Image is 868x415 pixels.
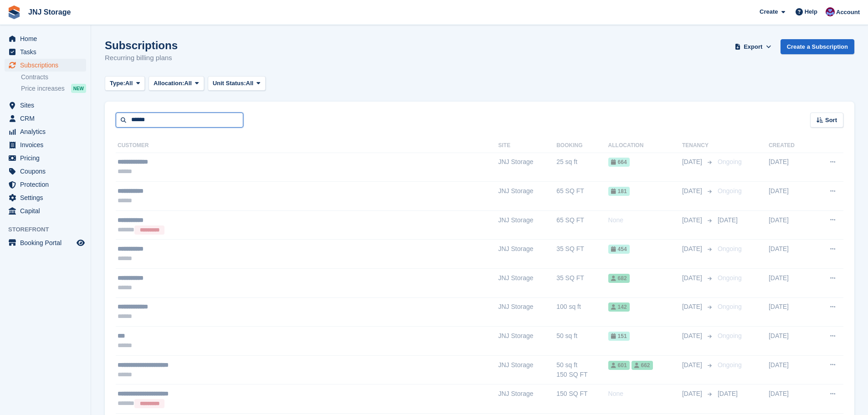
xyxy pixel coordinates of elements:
span: Protection [20,178,75,191]
span: Tasks [20,46,75,58]
a: menu [5,138,86,151]
span: Create [760,7,778,16]
span: CRM [20,112,75,125]
a: Preview store [75,237,86,248]
a: Price increases NEW [21,83,86,93]
span: Export [744,42,762,51]
a: menu [5,99,86,112]
a: menu [5,59,86,72]
span: Coupons [20,165,75,178]
h1: Subscriptions [105,39,178,51]
span: Invoices [20,138,75,151]
a: menu [5,178,86,191]
a: menu [5,205,86,217]
img: Jonathan Scrase [826,7,835,16]
a: menu [5,165,86,178]
a: menu [5,191,86,204]
span: Price increases [21,84,65,93]
span: Storefront [8,225,91,234]
img: stora-icon-8386f47178a22dfd0bd8f6a31ec36ba5ce8667c1dd55bd0f319d3a0aa187defe.svg [7,5,21,19]
a: Create a Subscription [781,39,854,54]
a: menu [5,46,86,58]
span: Capital [20,205,75,217]
p: Recurring billing plans [105,53,178,63]
span: Settings [20,191,75,204]
span: Account [836,8,860,17]
a: menu [5,112,86,125]
a: Contracts [21,73,86,82]
span: Sites [20,99,75,112]
a: JNJ Storage [25,5,74,20]
span: Booking Portal [20,236,75,249]
span: Subscriptions [20,59,75,72]
a: menu [5,152,86,164]
span: Pricing [20,152,75,164]
div: NEW [71,84,86,93]
span: Analytics [20,125,75,138]
a: menu [5,32,86,45]
a: menu [5,125,86,138]
span: Help [805,7,817,16]
a: menu [5,236,86,249]
button: Export [733,39,773,54]
span: Home [20,32,75,45]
